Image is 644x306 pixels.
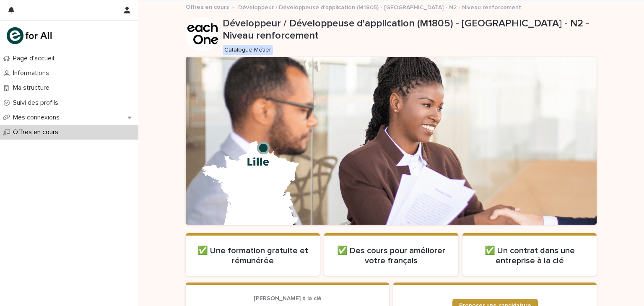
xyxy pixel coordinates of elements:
font: Développeur / Développeuse d'application (M1805) - [GEOGRAPHIC_DATA] - N2 - Niveau renforcement [223,18,592,41]
font: Catalogue Métier [224,47,271,53]
font: Offres en cours [13,129,58,135]
font: Offres en cours [186,4,229,10]
font: Ma structure [13,84,49,91]
font: Page d'accueil [13,55,54,62]
a: Offres en cours [186,2,229,11]
font: Mes connexions [13,114,60,121]
font: ✅ Un contrat dans une entreprise à la clé [485,246,577,265]
font: [PERSON_NAME] à la clé [254,296,322,301]
font: Développeur / Développeuse d'application (M1805) - [GEOGRAPHIC_DATA] - N2 - Niveau renforcement [238,5,521,10]
font: Suivi des profils [13,99,58,106]
font: Informations [13,70,49,76]
img: mHINNnv7SNCQZijbaqql [7,27,52,44]
font: ✅ Des cours pour améliorer votre français [337,246,447,265]
font: ✅ Une formation gratuite et rémunérée [197,246,310,265]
